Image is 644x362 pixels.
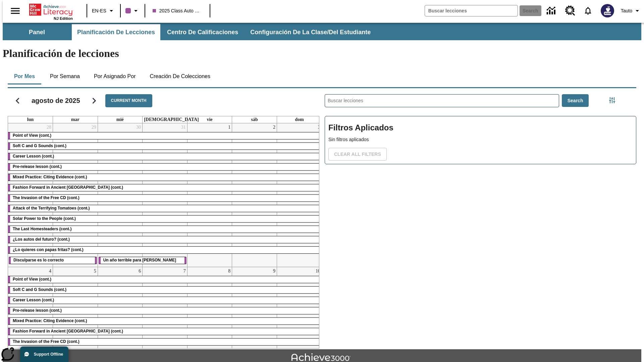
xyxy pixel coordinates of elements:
a: sábado [250,116,259,123]
span: Un año terrible para Armstrong [103,258,176,262]
a: Notificaciones [579,2,597,19]
a: 28 de julio de 2025 [45,123,53,131]
div: Point of View (cont.) [8,132,322,139]
span: Attack of the Terrifying Tomatoes (cont.) [13,206,90,210]
button: Regresar [9,92,26,109]
td: 28 de julio de 2025 [8,123,53,267]
div: Soft C and G Sounds (cont.) [8,287,322,293]
td: 31 de julio de 2025 [143,123,187,267]
a: 5 de agosto de 2025 [93,267,98,275]
a: 3 de agosto de 2025 [317,123,322,131]
div: The Invasion of the Free CD (cont.) [8,339,322,345]
button: Panel [3,24,70,40]
span: Soft C and G Sounds (cont.) [13,143,66,148]
a: 2 de agosto de 2025 [272,123,277,131]
a: 4 de agosto de 2025 [48,267,53,275]
button: Language: EN-ES, Selecciona un idioma [89,5,118,17]
button: Planificación de lecciones [72,24,160,40]
button: Centro de calificaciones [162,24,244,40]
a: 31 de julio de 2025 [180,123,187,131]
div: Pre-release lesson (cont.) [8,164,322,170]
div: The Last Homesteaders (cont.) [8,226,322,233]
input: Buscar lecciones [325,95,559,107]
span: The Invasion of the Free CD (cont.) [13,339,79,344]
button: Por asignado por [89,68,141,84]
a: 9 de agosto de 2025 [272,267,277,275]
a: Centro de recursos, Se abrirá en una pestaña nueva. [561,2,579,20]
div: Career Lesson (cont.) [8,297,322,304]
a: Portada [29,3,73,16]
button: Abrir el menú lateral [5,1,25,21]
a: 1 de agosto de 2025 [227,123,232,131]
div: Fashion Forward in Ancient Rome (cont.) [8,328,322,335]
div: Solar Power to the People (cont.) [8,216,322,222]
div: ¿Lo quieres con papas fritas? (cont.) [8,247,322,253]
a: 8 de agosto de 2025 [227,267,232,275]
a: 30 de julio de 2025 [135,123,142,131]
div: Filtros Aplicados [325,116,636,164]
td: 1 de agosto de 2025 [187,123,232,267]
div: Portada [29,2,73,20]
h1: Planificación de lecciones [3,47,641,60]
div: Subbarra de navegación [3,24,377,40]
button: Seguir [86,92,103,109]
span: Pre-release lesson (cont.) [13,308,62,313]
div: Attack of the Terrifying Tomatoes (cont.) [8,205,322,212]
div: Soft C and G Sounds (cont.) [8,143,322,149]
div: Career Lesson (cont.) [8,153,322,160]
button: Menú lateral de filtros [605,94,619,107]
div: Buscar [319,85,636,349]
div: Disculparse es lo correcto [9,257,97,264]
td: 29 de julio de 2025 [53,123,98,267]
button: Por semana [45,68,85,84]
p: Sin filtros aplicados [328,136,633,143]
span: Career Lesson (cont.) [13,298,54,302]
span: NJ Edition [54,16,73,20]
span: Point of View (cont.) [13,133,51,138]
td: 3 de agosto de 2025 [277,123,322,267]
div: Un año terrible para Armstrong [99,257,186,264]
div: Mixed Practice: Citing Evidence (cont.) [8,318,322,324]
div: Fashion Forward in Ancient Rome (cont.) [8,184,322,191]
a: 7 de agosto de 2025 [182,267,187,275]
a: jueves [143,116,200,123]
span: Tauto [621,7,632,14]
td: 2 de agosto de 2025 [232,123,277,267]
div: Pre-release lesson (cont.) [8,307,322,314]
div: Mixed Practice: Citing Evidence (cont.) [8,174,322,181]
button: Configuración de la clase/del estudiante [245,24,376,40]
a: 10 de agosto de 2025 [314,267,322,275]
div: Subbarra de navegación [3,23,641,40]
span: ¿Los autos del futuro? (cont.) [13,237,70,242]
div: ¿Los autos del futuro? (cont.) [8,236,322,243]
span: Mixed Practice: Citing Evidence (cont.) [13,318,87,323]
button: Search [562,94,589,107]
span: The Last Homesteaders (cont.) [13,227,71,231]
a: lunes [26,116,35,123]
a: domingo [293,116,305,123]
a: 29 de julio de 2025 [90,123,98,131]
input: search field [425,5,518,16]
button: Creación de colecciones [144,68,216,84]
div: Calendario [2,85,319,349]
span: EN-ES [92,7,106,14]
a: 6 de agosto de 2025 [137,267,142,275]
a: viernes [205,116,214,123]
span: Disculparse es lo correcto [13,258,64,262]
span: Support Offline [34,352,63,357]
span: ¿Lo quieres con papas fritas? (cont.) [13,247,84,252]
button: Current Month [105,94,152,107]
button: Por mes [8,68,41,84]
div: The Invasion of the Free CD (cont.) [8,195,322,201]
span: Pre-release lesson (cont.) [13,164,62,169]
div: Point of View (cont.) [8,276,322,283]
span: Solar Power to the People (cont.) [13,216,76,221]
img: Avatar [601,4,614,17]
span: Fashion Forward in Ancient Rome (cont.) [13,185,123,190]
span: 2025 Class Auto Grade 13 [153,7,202,14]
h2: Filtros Aplicados [328,120,633,136]
span: The Invasion of the Free CD (cont.) [13,195,79,200]
button: El color de la clase es morado/púrpura. Cambiar el color de la clase. [123,5,143,17]
button: Escoja un nuevo avatar [597,2,618,19]
h2: agosto de 2025 [32,97,80,105]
